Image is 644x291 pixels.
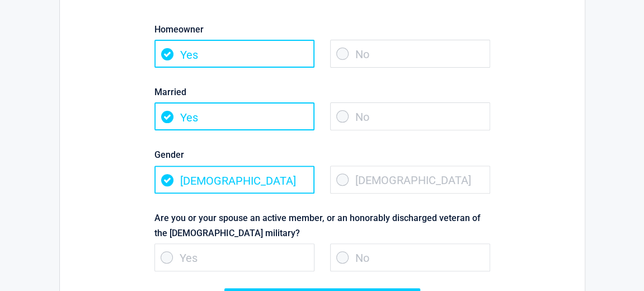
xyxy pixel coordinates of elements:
span: Yes [154,243,314,271]
label: Gender [154,147,490,162]
span: Yes [154,102,314,130]
label: Homeowner [154,22,490,37]
span: Yes [154,40,314,68]
span: No [330,40,490,68]
span: No [330,243,490,271]
label: Are you or your spouse an active member, or an honorably discharged veteran of the [DEMOGRAPHIC_D... [154,210,490,241]
span: [DEMOGRAPHIC_DATA] [154,166,314,194]
label: Married [154,85,490,100]
span: [DEMOGRAPHIC_DATA] [330,166,490,194]
span: No [330,102,490,130]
